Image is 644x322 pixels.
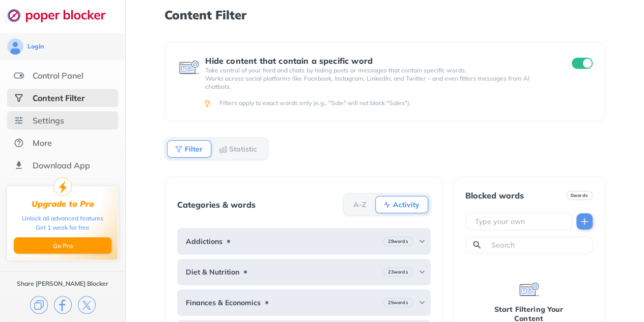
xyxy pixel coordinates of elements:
b: Finances & Economics [186,299,261,307]
b: Activity [393,202,419,208]
b: 0 words [571,192,588,199]
img: Statistic [219,145,227,153]
div: Categories & words [177,200,256,209]
div: Get 1 week for free [36,223,90,232]
img: Filter [175,145,183,153]
div: Control Panel [33,70,83,81]
div: Blocked words [465,191,524,200]
div: Unlock all advanced features [22,214,103,223]
div: Download App [33,160,90,170]
img: features.svg [14,70,24,81]
div: Upgrade to Pro [32,199,94,209]
b: Filter [185,146,203,152]
b: A-Z [353,202,367,208]
img: facebook.svg [54,296,72,314]
p: Take control of your feed and chats by hiding posts or messages that contain specific words. [205,66,553,75]
b: 29 words [388,238,408,245]
img: logo-webpage.svg [7,8,117,22]
p: Works across social platforms like Facebook, Instagram, LinkedIn, and Twitter – and even filters ... [205,75,553,91]
h1: Content Filter [164,8,605,21]
div: Login [27,42,44,51]
div: Settings [33,115,64,126]
input: Search [490,240,588,250]
img: settings.svg [14,115,24,126]
b: Statistic [229,146,257,152]
b: Diet & Nutrition [186,268,239,276]
img: social-selected.svg [14,93,24,103]
img: x.svg [78,296,96,314]
div: Hide content that contain a specific word [205,56,553,65]
div: Filters apply to exact words only (e.g., "Sale" will not block "Sales"). [219,99,591,107]
b: 25 words [388,299,408,306]
img: avatar.svg [7,38,23,55]
button: Go Pro [14,237,111,254]
b: 23 words [388,268,408,276]
div: Content Filter [33,93,85,103]
div: More [33,138,52,148]
b: Addictions [186,237,222,245]
img: Activity [383,201,391,209]
img: download-app.svg [14,160,24,170]
img: upgrade-to-pro.svg [53,178,72,196]
div: Share [PERSON_NAME] Blocker [17,280,108,288]
img: copy.svg [30,296,48,314]
input: Type your own [474,216,568,227]
img: about.svg [14,138,24,148]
